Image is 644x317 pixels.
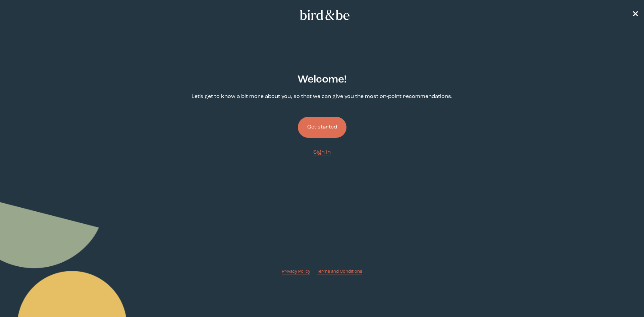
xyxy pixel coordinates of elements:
iframe: Gorgias live chat messenger [610,285,637,310]
a: Get started [298,106,346,149]
span: Terms and Conditions [317,269,362,274]
span: ✕ [632,11,639,19]
p: Let's get to know a bit more about you, so that we can give you the most on-point recommendations. [192,93,452,101]
h2: Welcome ! [298,72,346,88]
span: Privacy Policy [282,269,310,274]
a: Sign In [313,149,331,156]
span: Sign In [313,150,331,155]
a: ✕ [632,9,639,21]
button: Get started [298,117,346,138]
a: Terms and Conditions [317,268,362,275]
a: Privacy Policy [282,268,310,275]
